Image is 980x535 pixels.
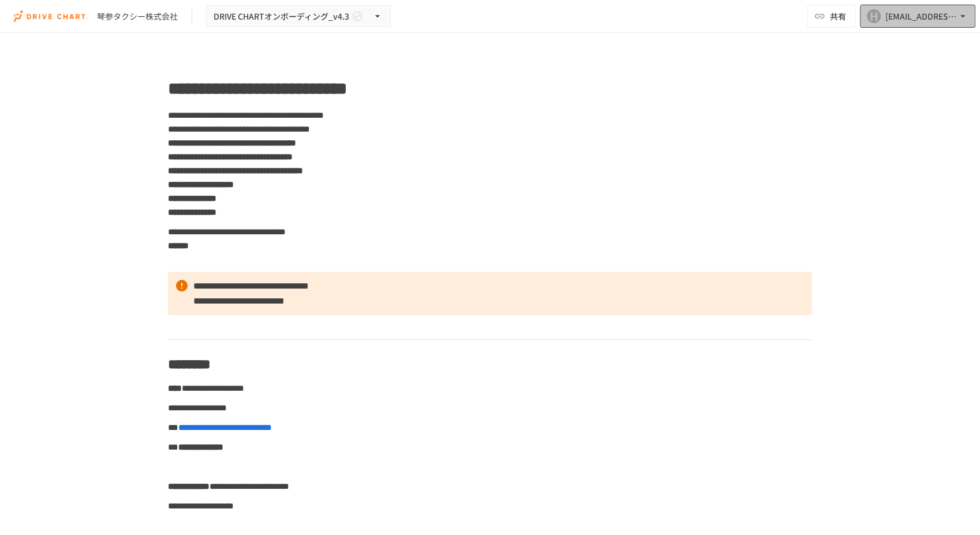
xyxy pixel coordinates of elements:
[97,10,178,23] div: 琴参タクシー株式会社
[14,7,88,25] img: i9VDDS9JuLRLX3JIUyK59LcYp6Y9cayLPHs4hOxMB9W
[206,5,391,28] button: DRIVE CHARTオンボーディング_v4.3
[214,9,349,24] span: DRIVE CHARTオンボーディング_v4.3
[867,9,881,23] div: H
[807,5,855,28] button: 共有
[885,9,957,24] div: [EMAIL_ADDRESS][DOMAIN_NAME]
[830,10,846,23] span: 共有
[860,5,975,28] button: H[EMAIL_ADDRESS][DOMAIN_NAME]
